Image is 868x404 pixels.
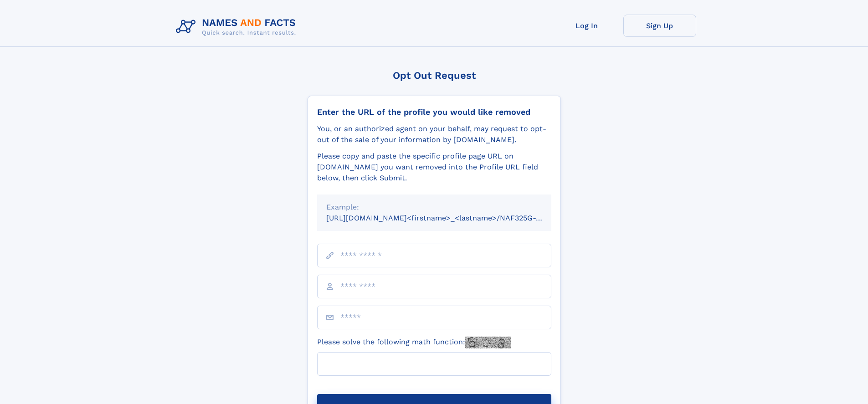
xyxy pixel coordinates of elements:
[317,151,551,184] div: Please copy and paste the specific profile page URL on [DOMAIN_NAME] you want removed into the Pr...
[317,123,551,145] div: You, or an authorized agent on your behalf, may request to opt-out of the sale of your informatio...
[326,214,569,222] small: [URL][DOMAIN_NAME]<firstname>_<lastname>/NAF325G-xxxxxxxx
[317,337,511,348] label: Please solve the following math function:
[623,15,696,37] a: Sign Up
[317,107,551,117] div: Enter the URL of the profile you would like removed
[308,70,561,81] div: Opt Out Request
[172,15,303,39] img: Logo Names and Facts
[326,202,542,213] div: Example:
[550,15,623,37] a: Log In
